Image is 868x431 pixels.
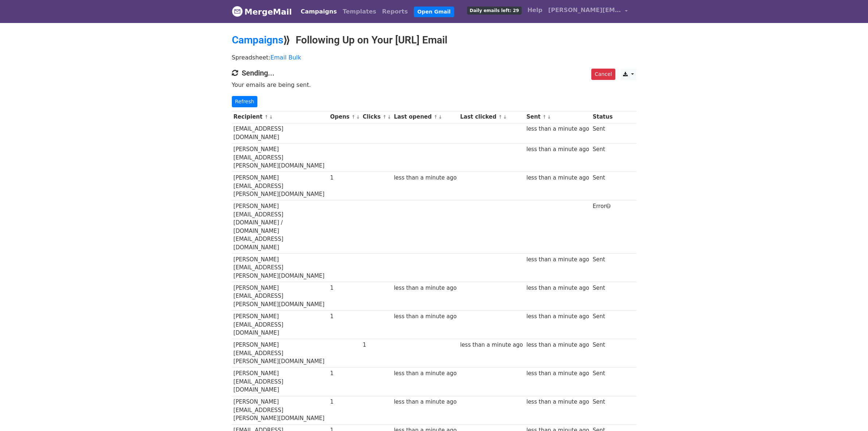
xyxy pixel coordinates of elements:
[591,123,614,143] td: Sent
[526,284,589,292] div: less than a minute ago
[414,7,454,17] a: Open Gmail
[542,114,546,120] a: ↑
[591,254,614,282] td: Sent
[232,96,258,107] a: Refresh
[264,114,268,120] a: ↑
[269,114,273,120] a: ↓
[591,69,615,80] a: Cancel
[361,111,392,123] th: Clicks
[330,312,359,321] div: 1
[232,54,637,61] p: Spreadsheet:
[498,114,502,120] a: ↑
[232,254,328,282] td: [PERSON_NAME][EMAIL_ADDRESS][PERSON_NAME][DOMAIN_NAME]
[356,114,360,120] a: ↓
[330,174,359,182] div: 1
[232,111,328,123] th: Recipient
[232,34,283,46] a: Campaigns
[526,312,589,321] div: less than a minute ago
[340,4,379,19] a: Templates
[232,367,328,396] td: [PERSON_NAME][EMAIL_ADDRESS][DOMAIN_NAME]
[433,114,437,120] a: ↑
[526,125,589,133] div: less than a minute ago
[232,6,243,17] img: MergeMail logo
[591,143,614,172] td: Sent
[232,69,637,77] h4: Sending...
[330,398,359,406] div: 1
[591,172,614,200] td: Sent
[591,311,614,339] td: Sent
[548,6,621,15] span: [PERSON_NAME][EMAIL_ADDRESS][PERSON_NAME]
[232,81,637,89] p: Your emails are being sent.
[526,398,589,406] div: less than a minute ago
[526,369,589,378] div: less than a minute ago
[458,111,525,123] th: Last clicked
[232,123,328,143] td: [EMAIL_ADDRESS][DOMAIN_NAME]
[351,114,355,120] a: ↑
[232,4,292,19] a: MergeMail
[526,174,589,182] div: less than a minute ago
[460,341,523,349] div: less than a minute ago
[298,4,340,19] a: Campaigns
[438,114,442,120] a: ↓
[232,311,328,339] td: [PERSON_NAME][EMAIL_ADDRESS][DOMAIN_NAME]
[394,369,456,378] div: less than a minute ago
[526,255,589,264] div: less than a minute ago
[363,341,390,349] div: 1
[232,396,328,424] td: [PERSON_NAME][EMAIL_ADDRESS][PERSON_NAME][DOMAIN_NAME]
[270,54,301,61] a: Email Bulk
[591,396,614,424] td: Sent
[232,282,328,311] td: [PERSON_NAME][EMAIL_ADDRESS][PERSON_NAME][DOMAIN_NAME]
[330,284,359,292] div: 1
[525,3,545,18] a: Help
[591,367,614,396] td: Sent
[591,339,614,367] td: Sent
[232,172,328,200] td: [PERSON_NAME][EMAIL_ADDRESS][PERSON_NAME][DOMAIN_NAME]
[379,4,411,19] a: Reports
[232,34,637,46] h2: ⟫ Following Up on Your [URL] Email
[526,145,589,154] div: less than a minute ago
[232,339,328,367] td: [PERSON_NAME][EMAIL_ADDRESS][PERSON_NAME][DOMAIN_NAME]
[591,200,614,254] td: Error
[526,341,589,349] div: less than a minute ago
[545,3,631,20] a: [PERSON_NAME][EMAIL_ADDRESS][PERSON_NAME]
[591,111,614,123] th: Status
[525,111,591,123] th: Sent
[394,284,456,292] div: less than a minute ago
[832,396,868,431] iframe: Chat Widget
[328,111,361,123] th: Opens
[232,200,328,254] td: [PERSON_NAME][EMAIL_ADDRESS][DOMAIN_NAME] / [DOMAIN_NAME][EMAIL_ADDRESS][DOMAIN_NAME]
[591,282,614,311] td: Sent
[232,143,328,172] td: [PERSON_NAME][EMAIL_ADDRESS][PERSON_NAME][DOMAIN_NAME]
[394,312,456,321] div: less than a minute ago
[394,398,456,406] div: less than a minute ago
[382,114,386,120] a: ↑
[392,111,459,123] th: Last opened
[394,174,456,182] div: less than a minute ago
[547,114,551,120] a: ↓
[503,114,507,120] a: ↓
[467,7,521,15] span: Daily emails left: 29
[464,3,524,18] a: Daily emails left: 29
[387,114,391,120] a: ↓
[330,369,359,378] div: 1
